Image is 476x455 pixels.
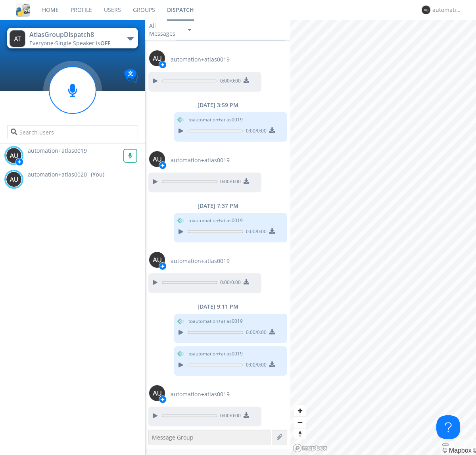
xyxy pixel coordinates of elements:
[436,415,460,439] iframe: Toggle Customer Support
[294,417,306,428] span: Zoom out
[188,350,243,357] span: to automation+atlas0019
[28,171,87,179] span: automation+atlas0020
[171,390,230,398] span: automation+atlas0019
[294,405,306,417] button: Zoom in
[269,228,275,234] img: download media button
[171,156,230,164] span: automation+atlas0019
[171,257,230,265] span: automation+atlas0019
[294,417,306,428] button: Zoom out
[29,39,119,47] div: Everyone ·
[124,69,138,83] img: Translation enabled
[432,6,462,14] div: automation+atlas0020
[149,22,181,38] div: All Messages
[55,39,110,47] span: Single Speaker is
[422,6,430,14] img: 373638.png
[6,148,22,163] img: 373638.png
[294,428,306,440] span: Reset bearing to north
[10,30,25,47] img: 373638.png
[243,361,267,370] span: 0:00 / 0:00
[7,28,138,48] button: AtlasGroupDispatch8Everyone·Single Speaker isOFF
[29,30,119,39] div: AtlasGroupDispatch8
[145,202,290,210] div: [DATE] 7:37 PM
[244,279,249,284] img: download media button
[244,77,249,83] img: download media button
[6,171,22,187] img: 373638.png
[28,147,87,154] span: automation+atlas0019
[244,412,249,418] img: download media button
[243,329,267,338] span: 0:00 / 0:00
[217,412,241,421] span: 0:00 / 0:00
[171,56,230,63] span: automation+atlas0019
[269,127,275,133] img: download media button
[188,116,243,123] span: to automation+atlas0019
[149,385,165,401] img: 373638.png
[149,50,165,66] img: 373638.png
[269,361,275,367] img: download media button
[217,178,241,187] span: 0:00 / 0:00
[91,171,104,179] div: (You)
[16,3,30,17] img: cddb5a64eb264b2086981ab96f4c1ba7
[145,303,290,311] div: [DATE] 9:11 PM
[293,443,328,453] a: Mapbox logo
[7,125,138,139] input: Search users
[188,217,243,224] span: to automation+atlas0019
[243,228,267,237] span: 0:00 / 0:00
[145,101,290,109] div: [DATE] 3:59 PM
[244,178,249,184] img: download media button
[188,29,191,31] img: caret-down-sm.svg
[243,127,267,136] span: 0:00 / 0:00
[188,318,243,325] span: to automation+atlas0019
[149,252,165,268] img: 373638.png
[217,77,241,86] span: 0:00 / 0:00
[442,447,471,454] a: Mapbox
[149,151,165,167] img: 373638.png
[269,329,275,334] img: download media button
[100,39,110,47] span: OFF
[442,443,449,446] button: Toggle attribution
[217,279,241,288] span: 0:00 / 0:00
[294,428,306,440] button: Reset bearing to north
